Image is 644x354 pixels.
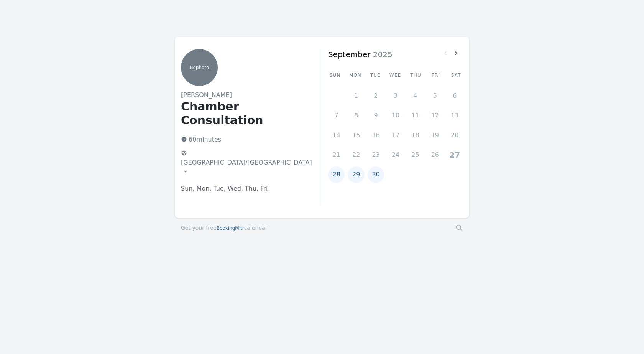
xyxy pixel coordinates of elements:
button: 11 [407,107,424,123]
button: 17 [387,127,404,143]
button: 20 [447,127,463,143]
button: 15 [348,127,364,143]
button: 19 [427,127,443,143]
button: 7 [328,107,345,123]
button: 2 [368,87,384,104]
button: 23 [368,147,384,163]
p: 60 minutes [178,133,309,146]
button: 21 [328,147,345,163]
h2: [PERSON_NAME] [181,91,309,100]
button: 27 [447,147,463,163]
button: 3 [387,87,404,104]
button: [GEOGRAPHIC_DATA]/[GEOGRAPHIC_DATA] [178,147,315,178]
div: Wed [389,72,403,78]
strong: September [328,50,371,59]
div: Sat [449,72,463,78]
p: No photo [181,64,218,71]
button: 24 [387,147,404,163]
div: Sun [328,72,342,78]
p: Sun, Mon, Tue, Wed, Thu, Fri [181,184,309,193]
button: 16 [368,127,384,143]
button: 8 [348,107,364,123]
button: 18 [407,127,424,143]
button: 26 [427,147,443,163]
button: 14 [328,127,345,143]
span: 2025 [371,50,393,59]
div: Fri [429,72,443,78]
button: 5 [427,87,443,104]
button: 25 [407,147,424,163]
button: 28 [328,166,345,183]
button: 22 [348,147,364,163]
div: Tue [368,72,383,78]
button: 30 [368,166,384,183]
div: Mon [348,72,363,78]
button: 4 [407,87,424,104]
button: 1 [348,87,364,104]
button: 6 [447,87,463,104]
button: 13 [447,107,463,123]
button: 29 [348,166,364,183]
h1: Chamber Consultation [181,100,309,127]
button: 9 [368,107,384,123]
button: 12 [427,107,443,123]
div: Thu [409,72,423,78]
a: Get your freeBookingMitrcalendar [181,224,268,232]
span: BookingMitr [217,226,244,231]
button: 10 [387,107,404,123]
